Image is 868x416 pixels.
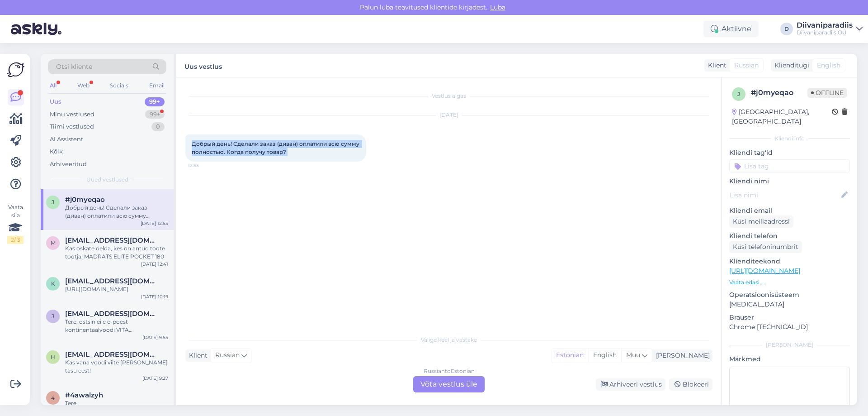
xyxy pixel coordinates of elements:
[7,236,24,244] div: 2 / 3
[424,367,475,375] div: Russian to Estonian
[50,147,63,156] div: Kõik
[7,203,24,244] div: Vaata siia
[729,341,850,349] div: [PERSON_NAME]
[52,199,54,206] span: j
[48,80,58,91] div: All
[729,241,802,253] div: Küsi telefoninumbrit
[50,110,94,119] div: Minu vestlused
[65,236,159,244] span: meelisnaaber@gmail.com
[65,350,159,359] span: helbepihlak@gmail.com
[737,91,740,97] span: j
[729,231,850,241] p: Kliendi telefon
[141,293,168,300] div: [DATE] 10:19
[65,318,168,334] div: Tere, ostsin eile e-poest kontinentaalvoodi VITA PESUKASTIGA 160 (tumehall), kuid emailile ei ole...
[730,190,840,200] input: Lisa nimi
[188,162,222,169] span: 12:53
[797,29,853,36] div: Diivaniparadiis OÜ
[732,107,832,126] div: [GEOGRAPHIC_DATA], [GEOGRAPHIC_DATA]
[185,92,712,100] div: Vestlus algas
[729,313,850,322] p: Brauser
[797,22,863,36] a: DiivaniparadiisDiivaniparadiis OÜ
[142,334,168,341] div: [DATE] 9:55
[780,23,793,35] div: D
[729,278,850,287] p: Vaata edasi ...
[145,110,165,119] div: 99+
[52,313,54,320] span: j
[184,59,222,72] label: Uus vestlus
[596,378,665,391] div: Arhiveeri vestlus
[50,97,61,106] div: Uus
[729,215,793,228] div: Küsi meiliaadressi
[729,290,850,300] p: Operatsioonisüsteem
[147,80,166,91] div: Email
[142,375,168,382] div: [DATE] 9:27
[807,88,847,98] span: Offline
[552,349,588,362] div: Estonian
[65,204,168,220] div: Добрый день! Сделали заказ (диван) оплатили всю сумму полностью. Когда получу товар?
[797,22,853,29] div: Diivaniparadiis
[151,122,165,131] div: 0
[51,239,56,246] span: m
[51,354,55,360] span: h
[65,391,103,399] span: #4awalzyh
[65,359,168,375] div: Kas vana voodi viite [PERSON_NAME] tasu eest!
[65,310,159,318] span: janneminakov@gmail.com
[141,261,168,268] div: [DATE] 12:41
[729,159,850,173] input: Lisa tag
[729,206,850,215] p: Kliendi email
[65,244,168,261] div: Kas oskate öelda, kes on antud toote tootja: MADRATS ELITE POCKET 180
[771,61,809,70] div: Klienditugi
[185,351,208,360] div: Klient
[669,378,712,391] div: Blokeeri
[751,87,807,98] div: # j0myeqao
[703,21,759,37] div: Aktiivne
[65,277,159,285] span: kairi.kaeiro@gmail.com
[50,135,83,144] div: AI Assistent
[145,97,165,106] div: 99+
[141,220,168,227] div: [DATE] 12:53
[56,62,92,72] span: Otsi kliente
[729,148,850,158] p: Kliendi tag'id
[65,285,168,293] div: [URL][DOMAIN_NAME]
[729,300,850,309] p: [MEDICAL_DATA]
[50,160,87,169] div: Arhiveeritud
[729,257,850,266] p: Klienditeekond
[192,140,361,155] span: Добрый день! Сделали заказ (диван) оплатили всю сумму полностью. Когда получу товар?
[108,80,130,91] div: Socials
[817,61,840,70] span: English
[51,280,55,287] span: k
[185,111,712,119] div: [DATE]
[51,394,55,401] span: 4
[487,3,508,11] span: Luba
[215,350,240,360] span: Russian
[50,122,94,131] div: Tiimi vestlused
[413,376,485,392] div: Võta vestlus üle
[7,61,24,78] img: Askly Logo
[65,399,168,407] div: Tere
[86,176,128,184] span: Uued vestlused
[588,349,621,362] div: English
[729,267,800,275] a: [URL][DOMAIN_NAME]
[75,80,91,91] div: Web
[65,196,105,204] span: #j0myeqao
[626,351,640,359] span: Muu
[652,351,710,360] div: [PERSON_NAME]
[729,134,850,143] div: Kliendi info
[185,336,712,344] div: Valige keel ja vastake
[704,61,726,70] div: Klient
[729,322,850,332] p: Chrome [TECHNICAL_ID]
[729,177,850,186] p: Kliendi nimi
[729,354,850,364] p: Märkmed
[734,61,759,70] span: Russian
